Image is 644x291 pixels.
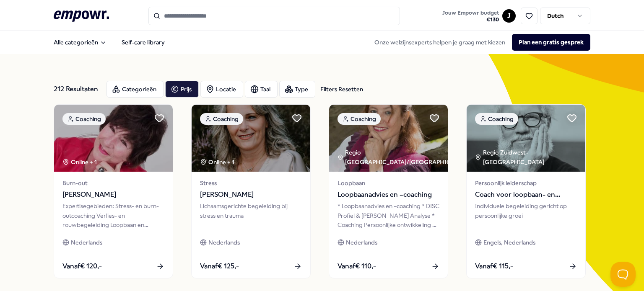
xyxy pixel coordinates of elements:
span: € 130 [442,16,499,23]
span: Jouw Empowr budget [442,10,499,16]
div: Coaching [62,113,106,125]
span: Loopbaanadvies en –coaching [338,189,439,200]
div: Online + 1 [200,157,234,167]
button: Plan een gratis gesprek [512,34,590,51]
span: [PERSON_NAME] [200,189,302,200]
span: Vanaf € 125,- [200,261,239,272]
div: Individuele begeleiding gericht op persoonlijke groei [475,201,577,229]
span: Vanaf € 120,- [62,261,102,272]
span: Stress [200,178,302,188]
span: Engels, Nederlands [483,238,535,247]
div: Coaching [200,113,243,125]
span: Nederlands [71,238,102,247]
img: package image [329,105,448,172]
span: Coach voor loopbaan- en persoonlijke ontwikkeling [475,189,577,200]
a: package imageCoachingRegio [GEOGRAPHIC_DATA]/[GEOGRAPHIC_DATA] LoopbaanLoopbaanadvies en –coachin... [329,104,448,278]
span: Persoonlijk leiderschap [475,178,577,188]
button: Alle categorieën [47,34,113,51]
img: package image [467,105,585,172]
div: Onze welzijnsexperts helpen je graag met kiezen [368,34,590,51]
button: Locatie [200,81,243,98]
button: Categorieën [106,81,164,98]
img: package image [54,105,173,172]
a: package imageCoachingOnline + 1Stress[PERSON_NAME]Lichaamsgerichte begeleiding bij stress en trau... [191,104,311,278]
nav: Main [47,34,171,51]
span: Burn-out [62,178,164,188]
button: Prijs [165,81,199,98]
div: Filters Resetten [320,85,363,94]
div: Regio [GEOGRAPHIC_DATA]/[GEOGRAPHIC_DATA] [338,148,473,167]
div: Coaching [338,113,381,125]
div: Coaching [475,113,518,125]
button: Type [279,81,315,98]
span: Vanaf € 110,- [338,261,376,272]
span: Vanaf € 115,- [475,261,513,272]
div: Lichaamsgerichte begeleiding bij stress en trauma [200,201,302,229]
div: 212 Resultaten [54,81,100,98]
a: Self-care library [115,34,171,51]
button: Taal [245,81,278,98]
a: package imageCoachingRegio Zuidwest-[GEOGRAPHIC_DATA] Persoonlijk leiderschapCoach voor loopbaan-... [466,104,586,278]
input: Search for products, categories or subcategories [148,7,400,25]
button: Jouw Empowr budget€130 [441,8,501,25]
button: J [502,9,516,23]
img: package image [192,105,310,172]
div: Regio Zuidwest-[GEOGRAPHIC_DATA] [475,148,585,167]
a: package imageCoachingOnline + 1Burn-out[PERSON_NAME]Expertisegebieden: Stress- en burn-outcoachin... [54,104,173,278]
iframe: Help Scout Beacon - Open [610,262,636,287]
span: Loopbaan [338,178,439,188]
div: Online + 1 [62,157,97,167]
span: [PERSON_NAME] [62,189,164,200]
span: Nederlands [208,238,240,247]
span: Nederlands [346,238,377,247]
div: * Loopbaanadvies en –coaching * DISC Profiel & [PERSON_NAME] Analyse * Coaching Persoonlijke ontw... [338,201,439,229]
a: Jouw Empowr budget€130 [439,7,502,25]
div: Expertisegebieden: Stress- en burn-outcoaching Verlies- en rouwbegeleiding Loopbaan en werkgeluk ... [62,201,164,229]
